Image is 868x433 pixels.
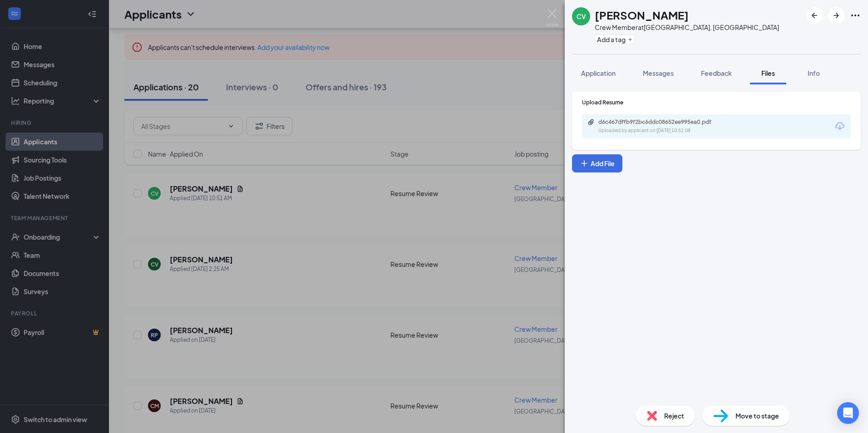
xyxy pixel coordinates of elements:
svg: Ellipses [850,10,861,21]
svg: Plus [627,37,633,42]
button: PlusAdd a tag [595,34,635,44]
div: Uploaded by applicant on [DATE] 10:51:08 [598,127,735,134]
div: Crew Member at [GEOGRAPHIC_DATA], [GEOGRAPHIC_DATA] [595,23,779,32]
span: Reject [664,411,684,421]
svg: ArrowLeftNew [809,10,820,21]
button: Add FilePlus [572,154,622,172]
span: Application [581,69,616,77]
div: d6c467dffb9f2bc6ddc08652ee995ea0.pdf [598,118,725,126]
span: Info [808,69,820,77]
div: Open Intercom Messenger [837,402,859,424]
button: ArrowRight [828,7,844,24]
div: Upload Resume [582,98,851,106]
svg: Plus [580,159,589,168]
span: Files [761,69,775,77]
button: ArrowLeftNew [806,7,823,24]
a: Paperclipd6c467dffb9f2bc6ddc08652ee995ea0.pdfUploaded by applicant on [DATE] 10:51:08 [587,118,735,134]
div: CV [577,12,586,21]
svg: ArrowRight [831,10,842,21]
span: Messages [643,69,674,77]
svg: Paperclip [587,118,595,126]
h1: [PERSON_NAME] [595,7,689,23]
span: Feedback [701,69,732,77]
span: Move to stage [735,411,779,421]
svg: Download [834,121,845,132]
